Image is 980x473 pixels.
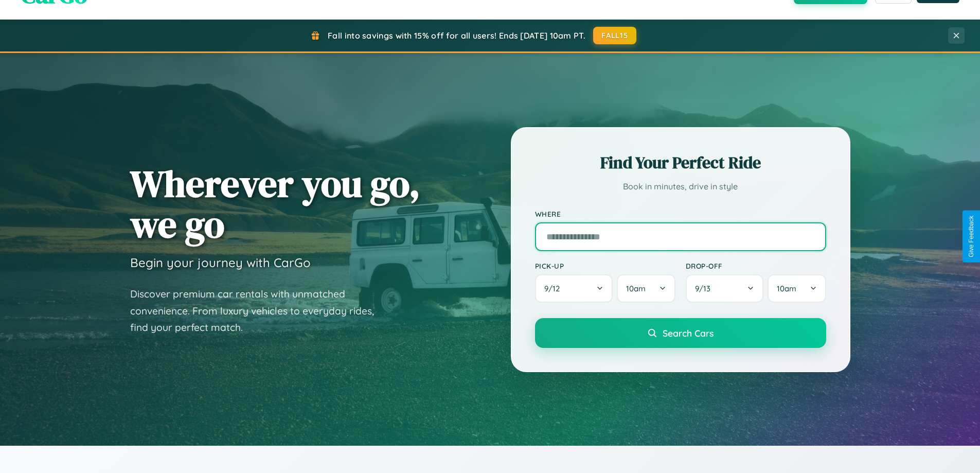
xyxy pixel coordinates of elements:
h1: Wherever you go, we go [130,163,420,244]
p: Book in minutes, drive in style [535,179,826,194]
button: 9/12 [535,274,613,303]
label: Where [535,209,826,218]
span: 10am [777,284,796,293]
p: Discover premium car rentals with unmatched convenience. From luxury vehicles to everyday rides, ... [130,286,387,336]
button: 10am [617,274,675,303]
button: 10am [768,274,826,303]
span: 10am [626,284,646,293]
label: Pick-up [535,261,675,270]
button: 9/13 [686,274,764,303]
span: Search Cars [663,327,714,339]
h2: Find Your Perfect Ride [535,151,826,174]
span: 9 / 12 [544,284,565,293]
span: 9 / 13 [695,284,716,293]
button: Search Cars [535,318,826,348]
h3: Begin your journey with CarGo [130,255,311,270]
button: FALL15 [593,27,636,44]
label: Drop-off [686,261,826,270]
span: Fall into savings with 15% off for all users! Ends [DATE] 10am PT. [328,30,585,41]
div: Give Feedback [968,216,975,257]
